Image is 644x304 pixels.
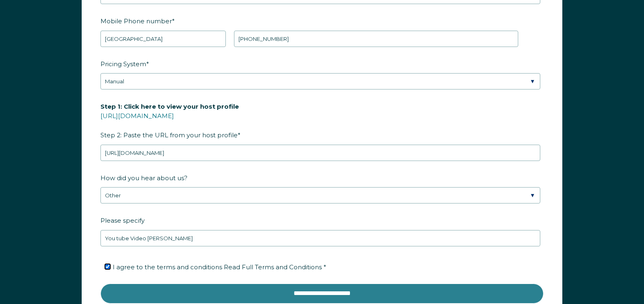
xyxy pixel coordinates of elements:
[224,263,322,271] span: Read Full Terms and Conditions
[105,264,110,269] input: I agree to the terms and conditions Read Full Terms and Conditions *
[100,100,239,113] span: Step 1: Click here to view your host profile
[100,15,172,27] span: Mobile Phone number
[222,263,323,271] a: Read Full Terms and Conditions
[113,263,326,271] span: I agree to the terms and conditions
[100,58,146,70] span: Pricing System
[100,100,239,141] span: Step 2: Paste the URL from your host profile
[100,172,187,184] span: How did you hear about us?
[100,112,174,120] a: [URL][DOMAIN_NAME]
[100,214,145,227] span: Please specify
[100,145,540,161] input: airbnb.com/users/show/12345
